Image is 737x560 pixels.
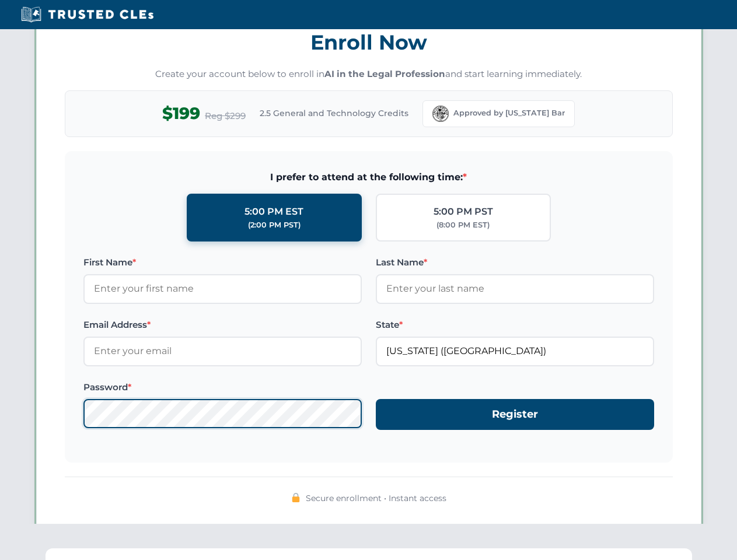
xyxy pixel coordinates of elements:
[436,219,490,231] div: (8:00 PM EST)
[376,274,654,303] input: Enter your last name
[376,399,654,430] button: Register
[260,107,408,120] span: 2.5 General and Technology Credits
[248,219,301,231] div: (2:00 PM PST)
[291,493,301,502] img: 🔒
[83,380,362,394] label: Password
[18,6,157,23] img: Trusted CLEs
[244,204,303,219] div: 5:00 PM EST
[83,337,362,366] input: Enter your email
[83,318,362,332] label: Email Address
[324,68,445,79] strong: AI in the Legal Profession
[205,109,246,123] span: Reg $299
[83,256,362,269] label: First Name
[65,68,673,81] p: Create your account below to enroll in and start learning immediately.
[434,204,493,219] div: 5:00 PM PST
[83,274,362,303] input: Enter your first name
[376,318,654,332] label: State
[432,106,449,122] img: Florida Bar
[162,100,200,127] span: $199
[453,107,565,119] span: Approved by [US_STATE] Bar
[306,492,446,505] span: Secure enrollment • Instant access
[376,256,654,269] label: Last Name
[376,337,654,366] input: Florida (FL)
[83,170,654,185] span: I prefer to attend at the following time:
[65,24,673,61] h3: Enroll Now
